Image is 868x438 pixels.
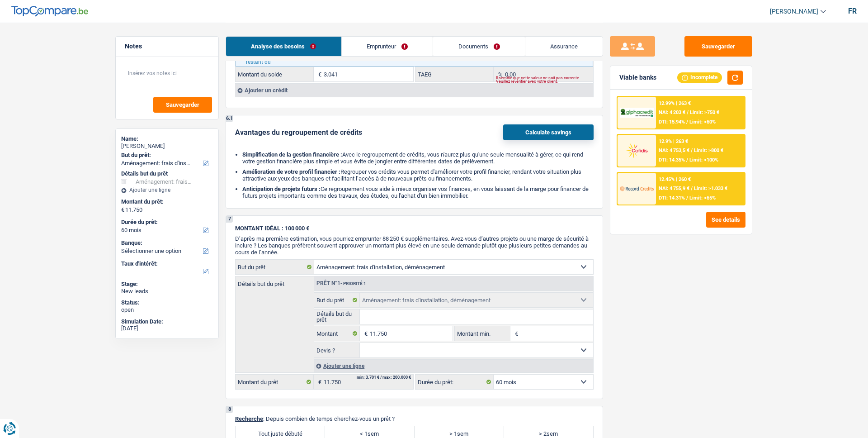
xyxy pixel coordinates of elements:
[121,187,213,193] div: Ajouter une ligne
[415,67,494,81] label: TAEG
[226,216,233,223] div: 7
[236,260,314,274] label: But du prêt
[659,186,689,191] span: NAI: 4 755,9 €
[121,288,213,295] div: New leads
[242,151,342,158] b: Simplification de la gestion financière :
[687,109,689,115] span: /
[455,326,510,341] label: Montant min.
[706,212,745,228] button: See details
[342,37,433,56] a: Emprunteur
[677,72,722,82] div: Incomplete
[121,143,213,150] div: [PERSON_NAME]
[620,180,653,197] img: Record Credits
[235,415,594,422] p: : Depuis combien de temps cherchez-vous un prêt ?
[494,67,505,81] span: %
[314,359,593,372] div: Ajouter une ligne
[121,219,211,226] label: Durée du prêt:
[242,151,594,165] li: Avec le regroupement de crédits, vous n'aurez plus qu'une seule mensualité à gérer, ce qui rend v...
[121,206,124,214] span: €
[659,109,685,115] span: NAI: 4 203 €
[226,37,341,56] a: Analyse des besoins
[360,326,370,341] span: €
[620,142,653,159] img: Cofidis
[236,67,314,81] label: Montant du solde
[619,74,656,81] div: Viable banks
[620,108,653,118] img: AlphaCredit
[340,281,366,286] span: - Priorité 1
[525,37,603,56] a: Assurance
[694,148,723,153] span: Limit: >800 €
[121,260,211,267] label: Taux d'intérêt:
[659,195,685,201] span: DTI: 14.31%
[314,326,360,341] label: Montant
[121,152,211,159] label: But du prêt:
[415,375,494,389] label: Durée du prêt:
[226,406,233,413] div: 8
[689,157,718,163] span: Limit: <100%
[848,7,857,15] div: fr
[314,343,360,357] label: Devis ?
[686,157,688,163] span: /
[121,170,213,177] div: Détails but du prêt
[166,102,199,108] span: Sauvegarder
[121,306,213,314] div: open
[659,100,691,106] div: 12.99% | 263 €
[503,124,594,140] button: Calculate savings
[236,276,314,287] label: Détails but du prêt
[121,198,211,205] label: Montant du prêt:
[694,186,727,191] span: Limit: >1.033 €
[684,36,752,57] button: Sauvegarder
[121,299,213,306] div: Status:
[659,157,685,163] span: DTI: 14.35%
[121,135,213,143] div: Name:
[121,239,211,247] label: Banque:
[659,148,689,153] span: NAI: 4 753,5 €
[235,83,593,97] div: Ajouter un crédit
[433,37,525,56] a: Documents
[686,195,688,201] span: /
[496,78,593,81] div: Il semble que cette valeur ne soit pas correcte. Veuillez revérifier avec votre client.
[242,186,321,192] b: Anticipation de projets futurs :
[689,195,716,201] span: Limit: <65%
[510,326,520,341] span: €
[659,176,691,182] div: 12.45% | 260 €
[314,375,324,389] span: €
[242,186,594,199] li: Ce regroupement vous aide à mieux organiser vos finances, en vous laissant de la marge pour finan...
[235,225,309,232] span: MONTANT IDÉAL : 100 000 €
[691,148,693,153] span: /
[121,281,213,288] div: Stage:
[770,8,818,15] span: [PERSON_NAME]
[659,138,688,144] div: 12.9% | 263 €
[235,235,589,256] span: D’après ma première estimation, vous pourriez emprunter 88 250 € supplémentaires. Avez-vous d’aut...
[314,309,360,324] label: Détails but du prêt
[690,109,719,115] span: Limit: >750 €
[314,281,368,286] div: Prêt n°1
[11,6,88,17] img: TopCompare Logo
[235,128,362,137] div: Avantages du regroupement de crédits
[691,186,693,191] span: /
[153,97,212,113] button: Sauvegarder
[235,415,263,422] span: Recherche
[659,119,685,125] span: DTI: 15.94%
[125,43,209,50] h5: Notes
[121,318,213,325] div: Simulation Date:
[121,325,213,332] div: [DATE]
[314,67,324,81] span: €
[357,376,411,380] div: min: 3.701 € / max: 200.000 €
[314,293,360,307] label: But du prêt
[689,119,716,125] span: Limit: <60%
[242,168,340,175] b: Amélioration de votre profil financier :
[226,115,233,122] div: 6.1
[236,375,314,389] label: Montant du prêt
[686,119,688,125] span: /
[763,4,826,19] a: [PERSON_NAME]
[242,168,594,182] li: Regrouper vos crédits vous permet d'améliorer votre profil financier, rendant votre situation plu...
